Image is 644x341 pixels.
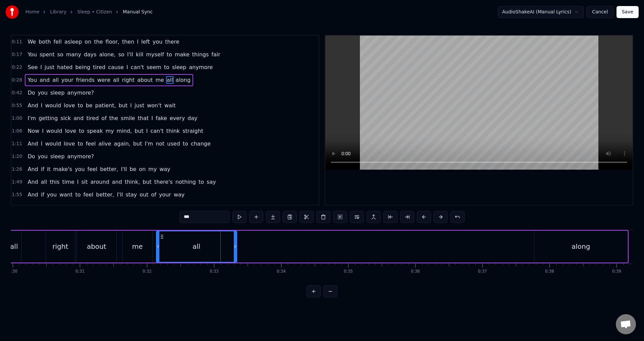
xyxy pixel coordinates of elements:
span: on [84,38,92,46]
span: 1:06 [12,128,22,134]
div: along [572,241,590,251]
div: 0:37 [478,269,487,274]
span: I [136,38,139,46]
span: the [109,114,119,122]
span: my [105,127,115,135]
span: friends [75,76,95,84]
span: change [190,140,211,148]
span: of [101,114,107,122]
button: Save [616,6,639,18]
span: feel [85,204,97,211]
span: way [173,191,185,198]
span: days [83,51,97,58]
span: this [49,178,60,186]
span: there [164,38,180,46]
span: so [118,51,125,58]
span: I'm [144,140,154,148]
span: anymore? [67,89,95,97]
span: your [61,76,74,84]
span: you [37,153,48,160]
span: all [40,178,48,186]
span: you [74,165,85,173]
span: to [77,102,84,109]
span: won't [146,102,162,109]
span: myself [146,51,165,58]
span: fell [53,38,62,46]
span: asleep [64,38,83,46]
span: And [27,102,39,109]
span: about [137,76,153,84]
div: 0:36 [411,269,420,274]
span: left [141,38,151,46]
span: 1:49 [12,179,22,185]
span: just [44,63,55,71]
span: along [175,76,191,84]
div: me [132,241,143,251]
span: spent [39,51,55,58]
span: to [163,63,170,71]
span: all [52,76,59,84]
span: anymore? [67,153,95,160]
span: but [142,178,152,186]
span: out [139,191,149,198]
span: but [132,204,143,211]
span: 0:55 [12,102,22,109]
button: Cancel [586,6,613,18]
span: smile [120,114,136,122]
span: I'll [126,51,134,58]
a: Library [50,9,66,15]
span: Now [27,127,40,135]
span: I'm [27,114,37,122]
span: feel [85,140,97,148]
span: to [77,204,84,211]
span: again, [113,140,131,148]
div: right [52,241,68,251]
div: all [193,241,200,251]
span: I [40,63,43,71]
span: and [73,114,84,122]
span: there's [154,178,173,186]
a: Sleep • Citizen [77,9,112,15]
span: straight [182,127,204,135]
span: Do [27,153,36,160]
span: I [151,114,154,122]
span: 0:42 [12,90,22,96]
span: tired [86,114,99,122]
span: used [166,140,180,148]
span: on [138,165,146,173]
span: And [27,140,39,148]
span: I'll [120,165,127,173]
span: would [44,102,62,109]
span: alive [98,204,112,211]
div: 0:34 [277,269,286,274]
span: Manual Sync [123,9,153,15]
span: all [112,76,120,84]
span: patient, [95,102,117,109]
span: and [39,76,50,84]
span: 0:17 [12,51,22,58]
span: around [90,178,110,186]
span: every [169,114,185,122]
span: day [187,114,198,122]
span: kill [135,51,144,58]
span: I [40,102,43,109]
span: to [75,191,82,198]
div: 0:33 [210,269,219,274]
span: make's [53,165,73,173]
span: to [77,140,84,148]
span: wait [164,102,176,109]
span: just [134,102,145,109]
span: sleep [50,89,65,97]
div: 0:32 [143,269,152,274]
span: 1:55 [12,191,22,198]
span: if [40,165,45,173]
span: you [46,191,57,198]
span: alone, [99,51,116,58]
span: 0:28 [12,77,22,83]
span: say [206,178,217,186]
span: feel [83,191,94,198]
span: fake [155,114,168,122]
span: would [46,127,63,135]
span: time [62,178,75,186]
span: 0:22 [12,64,22,71]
